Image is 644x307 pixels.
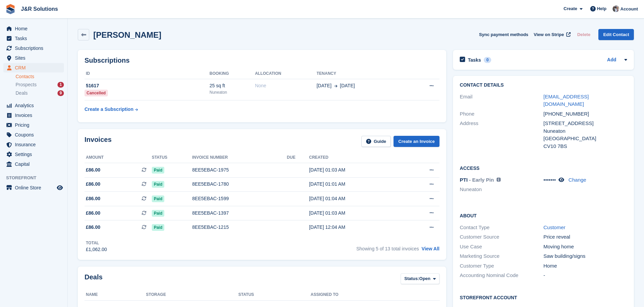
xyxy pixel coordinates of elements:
[620,6,638,12] span: Account
[544,243,627,251] div: Moving home
[3,140,64,149] a: menu
[497,178,501,182] img: icon-info-grey-7440780725fd019a000dd9b08b2336e03edf1995a4989e88bcd33f0948082b44.svg
[85,57,439,64] h2: Subscriptions
[3,63,64,72] a: menu
[3,130,64,140] a: menu
[57,82,64,88] div: 1
[152,224,164,231] span: Paid
[460,212,627,219] h2: About
[16,81,64,88] a: Prospects 1
[3,159,64,169] a: menu
[361,136,391,147] a: Guide
[192,166,287,174] div: 8EE5EBAC-1975
[85,289,146,300] th: Name
[57,90,64,96] div: 9
[85,106,134,113] div: Create a Subscription
[15,111,55,120] span: Invoices
[15,24,55,33] span: Home
[3,34,64,43] a: menu
[3,24,64,33] a: menu
[16,90,28,96] span: Deals
[15,53,55,63] span: Sites
[6,175,67,181] span: Storefront
[192,181,287,188] div: 8EE5EBAC-1780
[309,195,403,202] div: [DATE] 01:04 AM
[544,120,627,127] div: [STREET_ADDRESS]
[5,4,16,14] img: stora-icon-8386f47178a22dfd0bd8f6a31ec36ba5ce8667c1dd55bd0f319d3a0aa187defe.svg
[210,82,255,89] div: 25 sq ft
[152,152,192,163] th: Status
[210,89,255,95] div: Nuneaton
[15,130,55,140] span: Coupons
[152,181,164,188] span: Paid
[16,82,37,88] span: Prospects
[16,90,64,97] a: Deals 9
[192,224,287,231] div: 8EE5EBAC-1215
[544,272,627,279] div: -
[3,120,64,130] a: menu
[544,110,627,118] div: [PHONE_NUMBER]
[86,246,107,253] div: £1,062.00
[152,210,164,217] span: Paid
[85,90,108,96] div: Cancelled
[613,5,619,12] img: Steve Revell
[3,43,64,53] a: menu
[460,164,627,171] h2: Access
[86,224,100,231] span: £86.00
[3,150,64,159] a: menu
[85,68,210,79] th: ID
[460,262,543,270] div: Customer Type
[460,294,627,301] h2: Storefront Account
[597,5,606,12] span: Help
[15,120,55,130] span: Pricing
[309,181,403,188] div: [DATE] 01:01 AM
[460,233,543,241] div: Customer Source
[460,110,543,118] div: Phone
[255,82,316,89] div: None
[192,210,287,217] div: 8EE5EBAC-1397
[460,224,543,232] div: Contact Type
[15,63,55,72] span: CRM
[3,101,64,110] a: menu
[401,273,439,284] button: Status: Open
[85,103,138,116] a: Create a Subscription
[86,195,100,202] span: £86.00
[93,30,161,39] h2: [PERSON_NAME]
[544,177,556,183] span: •••••••
[3,111,64,120] a: menu
[460,272,543,279] div: Accounting Nominal Code
[340,82,355,89] span: [DATE]
[564,5,577,12] span: Create
[404,275,419,282] span: Status:
[15,140,55,149] span: Insurance
[152,167,164,174] span: Paid
[544,262,627,270] div: Home
[393,136,439,147] a: Create an Invoice
[460,252,543,260] div: Marketing Source
[85,82,210,89] div: 51617
[356,246,419,251] span: Showing 5 of 13 total invoices
[544,252,627,260] div: Saw building/signs
[86,181,100,188] span: £86.00
[15,101,55,110] span: Analytics
[15,159,55,169] span: Capital
[460,83,627,88] h2: Contact Details
[316,68,406,79] th: Tenancy
[192,195,287,202] div: 8EE5EBAC-1599
[460,177,468,183] span: PTI
[468,57,481,63] h2: Tasks
[460,120,543,150] div: Address
[3,183,64,192] a: menu
[534,31,564,38] span: View on Stripe
[15,150,55,159] span: Settings
[544,94,589,107] a: [EMAIL_ADDRESS][DOMAIN_NAME]
[460,243,543,251] div: Use Case
[86,210,100,217] span: £86.00
[422,246,439,251] a: View All
[469,177,494,183] span: - Early Pin
[544,127,627,135] div: Nuneaton
[316,82,331,89] span: [DATE]
[3,53,64,63] a: menu
[238,289,311,300] th: Status
[18,3,61,14] a: J&R Solutions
